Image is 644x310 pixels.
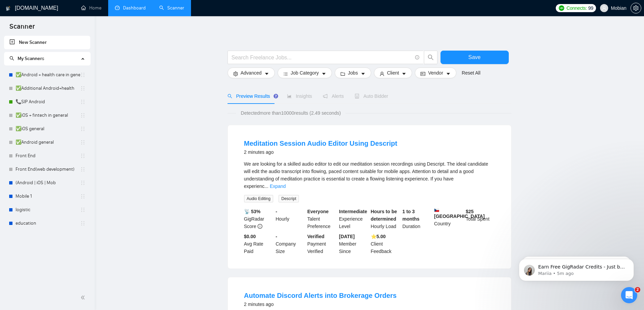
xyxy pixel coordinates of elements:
div: Payment Verified [306,233,338,255]
b: $0.00 [244,234,256,239]
span: holder [80,207,86,213]
button: barsJob Categorycaret-down [278,67,332,78]
div: Talent Preference [306,208,338,230]
span: Jobs [348,69,358,77]
button: userClientcaret-down [374,67,412,78]
span: Vendor [428,69,443,77]
b: $ 25 [466,209,474,214]
span: setting [233,71,238,76]
button: folderJobscaret-down [335,67,371,78]
span: idcard [421,71,425,76]
span: bars [283,71,288,76]
span: holder [80,153,86,159]
span: holder [80,126,86,132]
a: ✅Android + health care in general [16,68,80,82]
span: holder [80,99,86,105]
span: caret-down [264,71,269,76]
span: Audio Editing [244,195,273,202]
span: search [424,54,437,60]
li: ✅iOS + fintech in general [4,109,90,122]
div: Client Feedback [369,233,401,255]
button: settingAdvancedcaret-down [228,67,275,78]
a: Automate Discord Alerts into Brokerage Orders [244,292,397,299]
a: Front End(web development) [16,163,80,176]
li: education [4,217,90,230]
b: [DATE] [339,234,355,239]
div: Hourly Load [369,208,401,230]
b: Intermediate [339,209,367,214]
div: Country [433,208,464,230]
span: holder [80,180,86,186]
div: Tooltip anchor [273,93,279,99]
span: holder [80,113,86,118]
a: ✅iOS + fintech in general [16,109,80,122]
div: Avg Rate Paid [243,233,275,255]
span: notification [323,94,328,98]
li: logistic [4,203,90,217]
span: ... [264,184,268,189]
a: (Android | iOS | Mob [16,176,80,190]
span: Connects: [567,4,587,12]
li: ✅Additional Android+health [4,82,90,95]
a: Expand [270,184,286,189]
span: We are looking for a skilled audio editor to edit our meditation session recordings using Descrip... [244,161,488,189]
span: Insights [287,93,312,99]
a: logistic [16,203,80,217]
li: (Android | iOS | Mob [4,176,90,190]
b: - [276,209,277,214]
b: 1 to 3 months [402,209,420,222]
b: - [276,234,277,239]
span: robot [355,94,359,98]
span: 99 [588,4,593,12]
span: holder [80,86,86,91]
span: Save [468,53,480,61]
li: ✅Android + health care in general [4,68,90,82]
button: Save [440,51,509,64]
span: Client [387,69,399,77]
li: Mobile 1 [4,190,90,203]
div: 2 minutes ago [244,148,398,156]
li: New Scanner [4,36,90,49]
a: dashboardDashboard [115,5,146,11]
a: homeHome [81,5,101,11]
li: Front End(web development) [4,163,90,176]
span: search [228,94,232,98]
a: ✅Additional Android+health [16,82,80,95]
li: ✅Android general [4,136,90,149]
b: 📡 53% [244,209,261,214]
input: Search Freelance Jobs... [232,53,412,62]
iframe: Intercom notifications message [509,245,644,292]
div: We are looking for a skilled audio editor to edit our meditation session recordings using Descrip... [244,160,495,190]
iframe: Intercom live chat [621,287,637,303]
span: info-circle [415,55,420,60]
span: holder [80,167,86,172]
span: folder [340,71,345,76]
div: Hourly [274,208,306,230]
span: My Scanners [9,56,44,61]
span: user [602,6,606,10]
span: caret-down [402,71,406,76]
span: Advanced [241,69,262,77]
span: double-left [80,294,87,301]
a: Front End [16,149,80,163]
div: Company Size [274,233,306,255]
a: 📞SIP Android [16,95,80,109]
span: search [9,56,14,61]
button: search [424,51,437,64]
li: Front End [4,149,90,163]
span: My Scanners [18,56,44,61]
a: Mobile 1 [16,190,80,203]
span: user [380,71,384,76]
img: upwork-logo.png [559,5,564,11]
span: caret-down [446,71,451,76]
div: Duration [401,208,433,230]
span: Alerts [323,93,344,99]
div: GigRadar Score [243,208,275,230]
span: Descript [279,195,299,202]
span: holder [80,221,86,226]
span: setting [631,5,641,11]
